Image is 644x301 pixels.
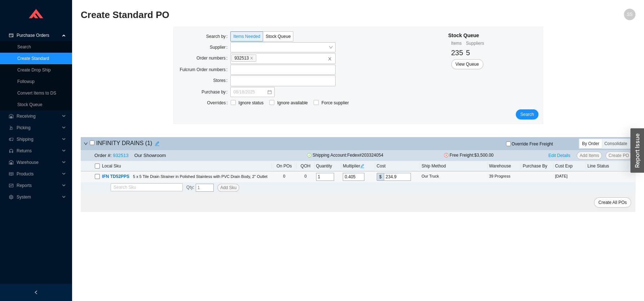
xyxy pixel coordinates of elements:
div: $ [377,173,384,181]
span: left [34,290,38,295]
button: Add Sku [217,184,239,192]
h4: INFINITY DRAINS [90,139,162,149]
span: View Queue [456,61,479,68]
td: Our Truck [420,171,488,182]
span: check-circle [307,153,311,157]
th: Warehouse [488,161,521,171]
div: Consolidate [602,139,630,148]
div: Suppliers [466,40,484,47]
span: down [84,141,88,146]
div: Stock Queue [448,31,484,40]
span: Search [520,111,534,118]
label: Stores [213,75,230,86]
button: edit [152,139,162,149]
span: Warehouse [17,157,60,168]
span: Shipping Account: Fedex # 203324054 [307,152,386,160]
label: Supplier: [210,42,230,52]
span: credit-card [9,33,14,38]
span: Ignore status [236,99,266,106]
th: Line Status [586,161,635,171]
label: Search by [206,31,230,42]
div: Items [451,40,463,47]
span: Free Freight: [444,152,502,160]
span: SS [627,9,632,20]
label: Overrides [207,98,230,108]
span: close [250,56,253,60]
span: Edit Details [548,152,570,159]
a: Stock Queue [17,102,42,107]
td: [DATE] [554,171,586,182]
input: 932513closeclose [257,54,262,62]
div: Multiplier [343,162,374,170]
th: QOH [297,161,315,171]
th: Ship Method [420,161,488,171]
span: Picking [17,122,60,134]
span: Purchase Orders [17,30,60,41]
span: Create All POs [598,199,627,206]
span: Qty [186,185,193,190]
span: Shipping [17,134,60,145]
a: 932513 [113,153,128,158]
button: View Queue [451,59,483,69]
span: edit [152,141,162,146]
span: close-circle [444,153,448,157]
button: Search [516,109,538,119]
label: Fulcrum Order numbers [180,65,231,75]
span: close [328,57,332,61]
span: Items Needed [233,34,260,39]
label: Order numbers [196,53,230,63]
span: Order #: [94,153,112,158]
input: Override Free Freight [506,141,511,146]
span: edit [360,164,364,168]
h2: Create Standard PO [81,9,497,21]
input: 1 [196,184,214,192]
button: Create All POs [594,197,631,208]
span: Stock Queue [266,34,290,39]
a: Create Drop Ship [17,67,51,73]
span: Reports [17,180,60,191]
a: Followup [17,79,35,84]
th: Cost [375,161,420,171]
span: Receiving [17,110,60,122]
span: 235 [451,49,463,57]
span: 5 [466,49,470,57]
span: Force supplier [319,99,352,106]
a: Search [17,44,31,49]
span: 932513 [231,54,256,62]
a: Convert Items to DS [17,91,56,96]
td: 39 Progress [488,171,521,182]
span: read [9,172,14,176]
a: Create Standard [17,56,49,61]
span: ( 1 ) [145,140,152,146]
span: setting [9,195,14,199]
span: IFN TD52PPS [102,174,129,179]
span: Override Free Freight [511,142,553,146]
span: Our Showroom [134,153,166,158]
span: 5 x 5 Tile Drain Strainer in Polished Stainless with PVC Drain Body, 2" Outlet [133,174,267,179]
th: On POs [272,161,297,171]
td: 0 [272,171,297,182]
th: Purchase By [521,161,554,171]
span: customer-service [9,149,14,153]
td: 0 [297,171,315,182]
th: Cust Exp [554,161,586,171]
span: System [17,191,60,203]
span: Returns [17,145,60,157]
span: Products [17,168,60,180]
span: fund [9,183,14,188]
label: Purchase by [201,87,230,97]
div: By Order [579,139,602,148]
button: Edit Details [546,152,573,160]
span: : [186,184,194,192]
input: 08/18/2025 [233,88,267,96]
th: Quantity [315,161,342,171]
span: $3,500.00 [474,153,493,158]
span: Local Sku [102,162,121,170]
button: Add Items [577,152,602,160]
span: Ignore available [274,99,311,106]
